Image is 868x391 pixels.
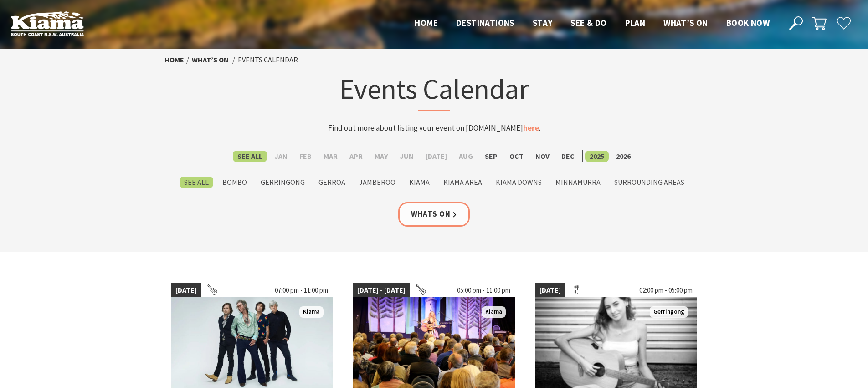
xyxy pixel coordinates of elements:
[610,177,689,188] label: Surrounding Areas
[531,151,554,162] label: Nov
[557,151,579,162] label: Dec
[535,297,697,388] img: Tayah Larsen
[480,151,502,162] label: Sep
[505,151,528,162] label: Oct
[523,123,539,133] a: here
[415,17,438,28] span: Home
[256,177,309,188] label: Gerringong
[482,306,506,318] span: Kiama
[319,151,342,162] label: Mar
[452,283,515,298] span: 05:00 pm - 11:00 pm
[456,17,514,28] span: Destinations
[270,151,292,162] label: Jan
[270,283,333,298] span: 07:00 pm - 11:00 pm
[345,151,367,162] label: Apr
[299,306,324,318] span: Kiama
[625,17,646,28] span: Plan
[611,151,635,162] label: 2026
[454,151,478,162] label: Aug
[314,177,350,188] label: Gerroa
[406,16,779,31] nav: Main Menu
[238,54,298,66] li: Events Calendar
[635,283,697,298] span: 02:00 pm - 05:00 pm
[353,297,515,388] img: Folk by the Sea - Showground Pavilion
[370,151,392,162] label: May
[491,177,546,188] label: Kiama Downs
[11,11,84,36] img: Kiama Logo
[395,151,418,162] label: Jun
[535,283,565,298] span: [DATE]
[192,55,229,65] a: What’s On
[354,177,400,188] label: Jamberoo
[439,177,487,188] label: Kiama Area
[256,122,613,134] p: Find out more about listing your event on [DOMAIN_NAME] .
[585,151,609,162] label: 2025
[405,177,434,188] label: Kiama
[171,297,333,388] img: You Am I
[353,283,410,298] span: [DATE] - [DATE]
[570,17,606,28] span: See & Do
[218,177,252,188] label: Bombo
[551,177,605,188] label: Minnamurra
[533,17,553,28] span: Stay
[663,17,708,28] span: What’s On
[726,17,770,28] span: Book now
[295,151,316,162] label: Feb
[164,55,184,65] a: Home
[180,177,213,188] label: See All
[171,283,201,298] span: [DATE]
[233,151,267,162] label: See All
[421,151,452,162] label: [DATE]
[650,306,688,318] span: Gerringong
[256,71,613,111] h1: Events Calendar
[398,202,470,226] a: Whats On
